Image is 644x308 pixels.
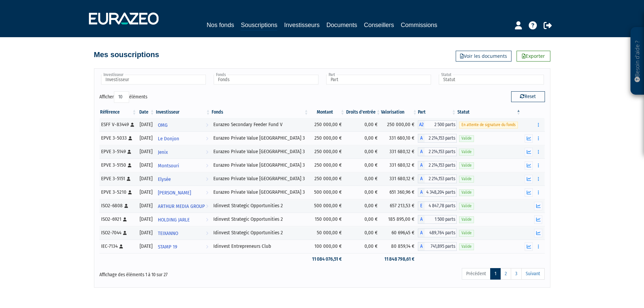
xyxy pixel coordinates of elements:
[140,243,153,250] div: [DATE]
[206,214,208,226] i: Voir l'investisseur
[101,162,135,169] div: EPVE 3-5150
[381,159,418,172] td: 331 680,12 €
[206,241,208,253] i: Voir l'investisseur
[158,200,205,213] span: ARTHUR MEDIA GROUP
[140,148,153,155] div: [DATE]
[425,202,457,210] span: 4 847,78 parts
[309,199,345,213] td: 500 000,00 €
[140,189,153,196] div: [DATE]
[381,118,418,132] td: 250 000,00 €
[241,20,277,31] a: Souscriptions
[155,186,211,199] a: [PERSON_NAME]
[459,122,518,128] span: En attente de signature du fonds
[381,199,418,213] td: 657 213,53 €
[155,199,211,213] a: ARTHUR MEDIA GROUP
[345,106,381,118] th: Droits d'entrée: activer pour trier la colonne par ordre croissant
[309,186,345,199] td: 500 000,00 €
[128,163,132,167] i: [Français] Personne physique
[128,190,132,194] i: [Français] Personne physique
[418,229,457,237] div: A - Idinvest Strategic Opportunities 2
[140,135,153,142] div: [DATE]
[213,189,307,196] div: Eurazeo Private Value [GEOGRAPHIC_DATA] 3
[456,51,511,62] a: Voir les documents
[213,121,307,128] div: Eurazeo Secondary Feeder Fund V
[418,215,457,224] div: A - Idinvest Strategic Opportunities 2
[418,120,425,129] span: A2
[490,268,501,280] a: 1
[155,172,211,186] a: Elysée
[101,189,135,196] div: EPVE 3-5210
[345,159,381,172] td: 0,00 €
[418,242,425,251] span: A
[418,188,425,197] span: A
[123,217,127,221] i: [Français] Personne physique
[99,91,147,103] label: Afficher éléments
[309,118,345,132] td: 250 000,00 €
[155,226,211,240] a: TEIXANNO
[511,91,545,102] button: Reset
[158,227,178,240] span: TEIXANNO
[459,149,474,155] span: Valide
[213,202,307,209] div: Idinvest Strategic Opportunities 2
[418,202,457,210] div: E - Idinvest Strategic Opportunities 2
[425,174,457,183] span: 2 214,153 parts
[124,204,128,208] i: [Français] Personne physique
[213,229,307,236] div: Idinvest Strategic Opportunities 2
[345,199,381,213] td: 0,00 €
[206,227,208,240] i: Voir l'investisseur
[158,241,177,253] span: STAMP 19
[137,106,155,118] th: Date: activer pour trier la colonne par ordre croissant
[284,20,319,30] a: Investisseurs
[327,20,357,30] a: Documents
[345,132,381,145] td: 0,00 €
[381,186,418,199] td: 651 360,96 €
[459,230,474,236] span: Valide
[309,213,345,226] td: 150 000,00 €
[140,162,153,169] div: [DATE]
[500,268,511,280] a: 2
[418,174,457,183] div: A - Eurazeo Private Value Europe 3
[140,216,153,223] div: [DATE]
[309,253,345,265] td: 11 084 076,51 €
[140,229,153,236] div: [DATE]
[418,229,425,237] span: A
[418,161,425,170] span: A
[418,161,457,170] div: A - Eurazeo Private Value Europe 3
[155,118,211,132] a: OMG
[99,106,137,118] th: Référence : activer pour trier la colonne par ordre croissant
[459,216,474,223] span: Valide
[206,133,208,145] i: Voir l'investisseur
[128,136,132,140] i: [Français] Personne physique
[213,162,307,169] div: Eurazeo Private Value [GEOGRAPHIC_DATA] 3
[309,172,345,186] td: 250 000,00 €
[309,240,345,253] td: 100 000,00 €
[89,13,159,25] img: 1732889491-logotype_eurazeo_blanc_rvb.png
[211,106,309,118] th: Fonds: activer pour trier la colonne par ordre croissant
[309,226,345,240] td: 50 000,00 €
[381,240,418,253] td: 80 859,14 €
[130,123,134,127] i: [Français] Personne physique
[213,243,307,250] div: Idinvest Entrepreneurs Club
[459,203,474,209] span: Valide
[127,177,130,181] i: [Français] Personne physique
[206,146,208,159] i: Voir l'investisseur
[418,202,425,210] span: E
[114,91,129,103] select: Afficheréléments
[213,216,307,223] div: Idinvest Strategic Opportunities 2
[101,135,135,142] div: EPVE 3-5033
[418,188,457,197] div: A - Eurazeo Private Value Europe 3
[425,161,457,170] span: 2 214,153 parts
[425,215,457,224] span: 1 500 parts
[127,150,131,154] i: [Français] Personne physique
[345,186,381,199] td: 0,00 €
[381,226,418,240] td: 60 696,45 €
[381,132,418,145] td: 331 680,10 €
[101,175,135,182] div: EPVE 3-5151
[381,106,418,118] th: Valorisation: activer pour trier la colonne par ordre croissant
[459,176,474,182] span: Valide
[418,215,425,224] span: A
[158,133,179,145] span: Le Donjon
[119,244,123,248] i: [Français] Personne physique
[206,187,208,199] i: Voir l'investisseur
[213,148,307,155] div: Eurazeo Private Value [GEOGRAPHIC_DATA] 3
